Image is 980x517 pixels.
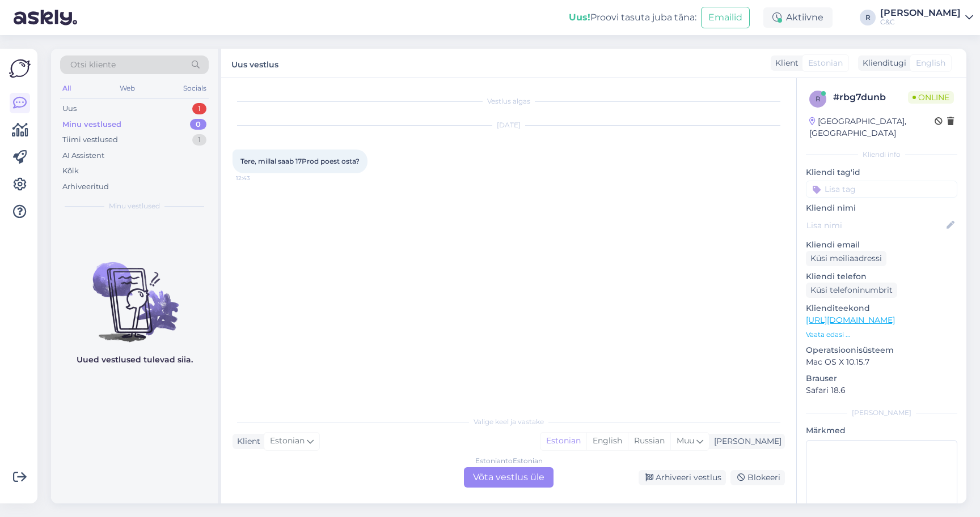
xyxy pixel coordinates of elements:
p: Uued vestlused tulevad siia. [77,354,193,366]
div: Arhiveeritud [62,181,109,193]
div: 1 [192,134,206,146]
div: Tiimi vestlused [62,134,118,146]
div: Blokeeri [730,470,785,485]
div: Kliendi info [806,149,957,160]
span: 12:43 [236,174,278,182]
span: Estonian [808,57,843,69]
img: No chats [51,242,218,344]
div: Arhiveeri vestlus [639,470,726,485]
span: Tere, millal saab 17Prod poest osta? [240,157,360,165]
input: Lisa tag [806,181,957,198]
p: Kliendi tag'id [806,166,957,178]
div: Estonian [540,433,586,450]
div: [DATE] [233,120,785,130]
div: Web [117,81,137,96]
div: Võta vestlus üle [464,467,554,488]
div: All [60,81,73,96]
p: Vaata edasi ... [806,330,957,340]
div: Küsi telefoninumbrit [806,283,897,298]
div: R [860,10,876,25]
div: Klient [233,435,260,447]
div: Uus [62,103,77,114]
div: AI Assistent [62,150,104,161]
span: Otsi kliente [70,59,116,71]
button: Emailid [701,7,750,28]
div: Aktiivne [763,7,833,28]
img: Askly Logo [9,58,31,79]
a: [PERSON_NAME]C&C [880,8,973,27]
div: [PERSON_NAME] [880,8,961,18]
a: [URL][DOMAIN_NAME] [806,315,895,325]
p: Safari 18.6 [806,384,957,396]
p: Operatsioonisüsteem [806,344,957,356]
label: Uus vestlus [231,55,278,71]
p: Kliendi telefon [806,271,957,283]
p: Kliendi email [806,239,957,251]
div: Vestlus algas [233,96,785,106]
div: Estonian to Estonian [475,456,543,466]
p: Märkmed [806,425,957,437]
div: Klient [771,57,799,69]
input: Lisa nimi [806,219,944,232]
div: Minu vestlused [62,119,121,130]
div: [PERSON_NAME] [709,435,782,447]
div: Klienditugi [858,57,906,69]
span: English [916,57,945,69]
p: Brauser [806,373,957,384]
div: [PERSON_NAME] [806,408,957,418]
span: r [816,95,821,103]
div: [GEOGRAPHIC_DATA], [GEOGRAPHIC_DATA] [809,116,935,139]
div: 0 [190,119,206,130]
div: Kõik [62,165,79,177]
div: C&C [880,18,961,27]
div: Proovi tasuta juba täna: [569,11,696,24]
div: Socials [181,81,209,96]
p: Kliendi nimi [806,202,957,214]
div: # rbg7dunb [833,91,908,104]
div: 1 [192,103,206,114]
div: English [586,433,628,450]
div: Küsi meiliaadressi [806,251,886,266]
div: Russian [628,433,670,450]
span: Muu [677,435,694,446]
span: Online [908,91,954,104]
p: Klienditeekond [806,302,957,314]
span: Minu vestlused [109,201,160,211]
div: Valige keel ja vastake [233,417,785,427]
b: Uus! [569,12,590,23]
p: Mac OS X 10.15.7 [806,356,957,368]
span: Estonian [270,435,305,447]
